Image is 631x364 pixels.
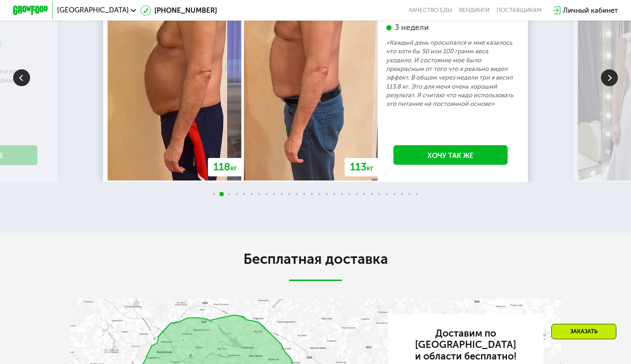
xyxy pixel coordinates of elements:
[140,5,217,16] a: [PHONE_NUMBER]
[70,251,561,268] h2: Бесплатная доставка
[386,38,515,108] p: «Каждый день просыпался и мне казалось что хотя бы 50 или 100 грамм веса уходило. И состояние мое...
[367,164,373,172] span: кг
[386,23,515,33] div: 3 недели
[403,328,528,362] h3: Доставим по [GEOGRAPHIC_DATA] и области бесплатно!
[57,7,129,14] span: [GEOGRAPHIC_DATA]
[459,7,489,14] a: Вендинги
[551,324,616,339] div: Заказать
[409,7,452,14] a: Качество еды
[13,69,30,86] img: Slide left
[230,164,237,172] span: кг
[208,158,243,176] div: 118
[344,158,379,176] div: 113
[497,7,542,14] div: поставщикам
[394,145,507,165] a: Хочу так же
[563,5,618,16] div: Личный кабинет
[601,69,618,86] img: Slide right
